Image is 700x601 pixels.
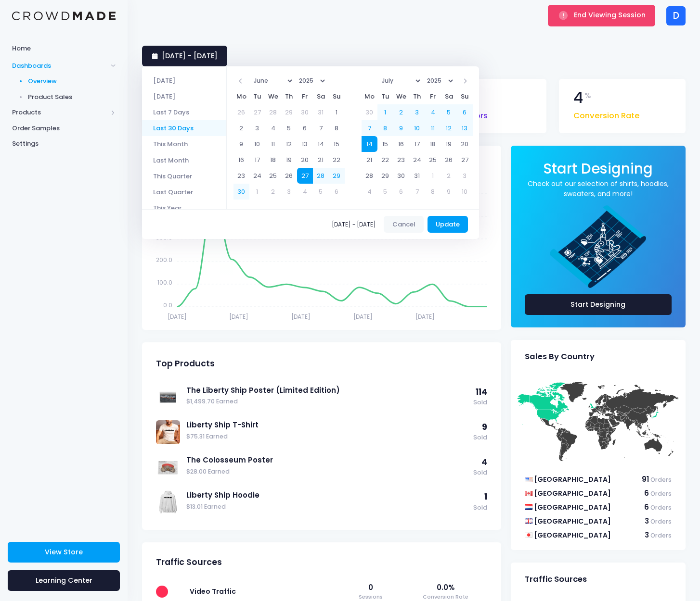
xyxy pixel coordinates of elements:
td: 30 [393,168,409,184]
span: 4 [573,90,583,106]
span: 91 [642,474,649,484]
td: 25 [425,152,441,168]
th: Fr [425,88,441,104]
span: [GEOGRAPHIC_DATA] [534,516,611,526]
span: End Viewing Session [574,10,646,20]
td: 20 [457,136,473,152]
div: D [666,6,686,25]
td: 25 [265,168,281,184]
td: 24 [409,152,425,168]
span: Settings [12,139,116,149]
td: 16 [233,152,249,168]
span: Top Products [156,359,215,369]
td: 12 [281,136,297,152]
td: 5 [313,184,329,200]
span: 9 [482,421,487,433]
span: Conversion Rate [404,593,487,601]
td: 14 [313,136,329,152]
td: 6 [329,184,345,200]
li: This Quarter [142,168,226,184]
li: [DATE] [142,88,226,104]
span: Overview [28,76,116,86]
td: 27 [249,104,265,120]
td: 28 [313,168,329,184]
tspan: 200.0 [156,256,172,264]
td: 5 [441,104,457,120]
span: 6 [644,488,649,498]
td: 1 [249,184,265,200]
th: Tu [377,88,393,104]
th: Su [457,88,473,104]
th: Tu [249,88,265,104]
span: Sessions [346,593,395,601]
span: Traffic Sources [156,557,222,567]
td: 3 [457,168,473,184]
td: 30 [233,184,249,200]
td: 5 [377,184,393,200]
td: 17 [409,136,425,152]
td: 2 [265,184,281,200]
td: 27 [457,152,473,168]
th: Mo [233,88,249,104]
td: 29 [377,168,393,184]
td: 4 [425,104,441,120]
tspan: 300.0 [156,233,172,241]
td: 14 [362,136,377,152]
th: Th [281,88,297,104]
td: 1 [377,104,393,120]
th: We [265,88,281,104]
td: 27 [297,168,313,184]
td: 9 [441,184,457,200]
td: 5 [281,120,297,136]
span: 0.0% [404,582,487,593]
th: Fr [297,88,313,104]
td: 26 [233,104,249,120]
button: End Viewing Session [548,5,655,26]
a: The Liberty Ship Poster (Limited Edition) [186,385,468,396]
span: Sold [473,468,487,477]
li: Last Quarter [142,184,226,200]
td: 2 [233,120,249,136]
span: Learning Center [36,576,92,585]
li: [DATE] [142,73,226,88]
td: 13 [297,136,313,152]
td: 13 [457,120,473,136]
span: 6 [644,502,649,512]
a: Liberty Ship T-Shirt [186,420,468,430]
td: 1 [329,104,345,120]
span: 4 [481,456,487,468]
span: 114 [476,386,487,398]
span: Product Sales [28,92,116,102]
td: 11 [265,136,281,152]
td: 23 [233,168,249,184]
td: 28 [362,168,377,184]
td: 15 [329,136,345,152]
td: 4 [297,184,313,200]
tspan: [DATE] [353,312,373,320]
a: Check out our selection of shirts, hoodies, sweaters, and more! [525,179,672,199]
span: Conversion Rate [573,105,640,122]
button: Update [428,216,468,233]
a: Start Designing [525,294,672,315]
td: 20 [297,152,313,168]
span: Sales By Country [525,352,595,362]
li: Last 7 Days [142,104,226,120]
span: 0 [346,582,395,593]
span: [GEOGRAPHIC_DATA] [534,488,611,498]
td: 22 [329,152,345,168]
th: Mo [362,88,377,104]
td: 31 [409,168,425,184]
td: 26 [441,152,457,168]
li: This Year [142,200,226,216]
td: 19 [441,136,457,152]
span: Order Samples [12,124,116,133]
td: 8 [425,184,441,200]
span: $1,499.70 Earned [186,397,468,406]
li: Last 30 Days [142,120,226,136]
td: 12 [441,120,457,136]
span: [DATE] - [DATE] [162,51,218,61]
span: Products [12,108,107,117]
td: 9 [233,136,249,152]
td: 28 [265,104,281,120]
th: Sa [441,88,457,104]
